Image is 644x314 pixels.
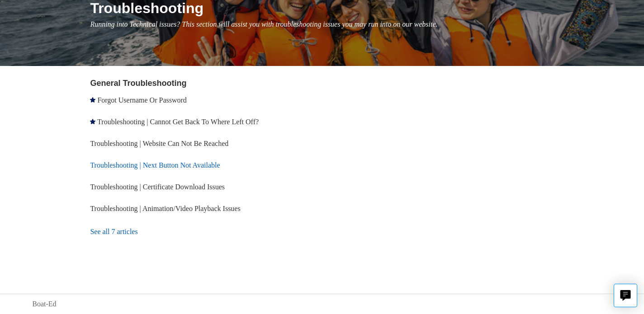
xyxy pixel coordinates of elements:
[90,79,186,88] a: General Troubleshooting
[90,183,225,191] a: Troubleshooting | Certificate Download Issues
[90,19,611,30] p: Running into Technical issues? This section will assist you with troubleshooting issues you may r...
[90,161,220,169] a: Troubleshooting | Next Button Not Available
[614,284,637,307] button: Live chat
[90,119,95,124] svg: Promoted article
[90,205,240,212] a: Troubleshooting | Animation/Video Playback Issues
[97,96,186,104] a: Forgot Username Or Password
[32,299,56,309] a: Boat-Ed
[97,118,259,126] a: Troubleshooting | Cannot Get Back To Where Left Off?
[90,140,228,147] a: Troubleshooting | Website Can Not Be Reached
[90,97,95,103] svg: Promoted article
[90,220,325,244] a: See all 7 articles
